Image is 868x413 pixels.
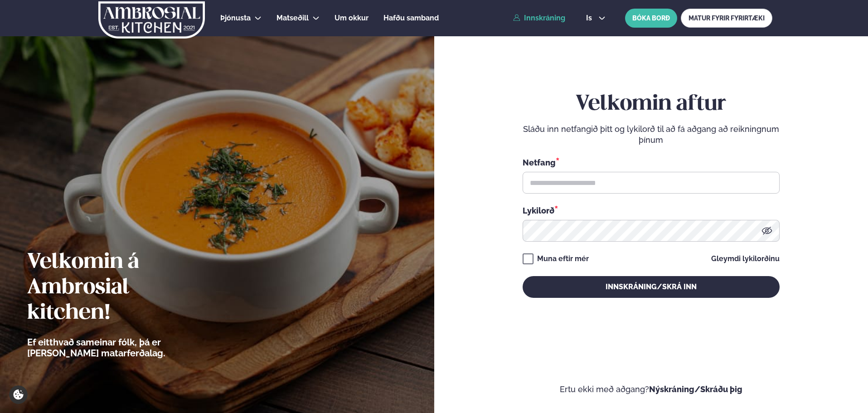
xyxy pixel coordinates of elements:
[625,9,677,28] button: BÓKA BORÐ
[586,15,595,22] span: is
[9,385,28,404] a: Cookie settings
[276,14,309,22] span: Matseðill
[220,14,251,22] span: Þjónusta
[681,9,772,28] a: MATUR FYRIR FYRIRTÆKI
[335,13,369,24] a: Um okkur
[27,337,215,359] p: Ef eitthvað sameinar fólk, þá er [PERSON_NAME] matarferðalag.
[335,14,369,22] span: Um okkur
[523,276,780,298] button: Innskráning/Skrá inn
[220,13,251,24] a: Þjónusta
[523,204,780,216] div: Lykilorð
[523,156,780,168] div: Netfang
[97,1,206,39] img: logo
[649,384,742,394] a: Nýskráning/Skráðu þig
[711,255,780,262] a: Gleymdi lykilorðinu
[523,124,780,146] p: Sláðu inn netfangið þitt og lykilorð til að fá aðgang að reikningnum þínum
[523,92,780,117] h2: Velkomin aftur
[513,14,565,22] a: Innskráning
[383,14,439,22] span: Hafðu samband
[579,15,613,22] button: is
[276,13,309,24] a: Matseðill
[461,384,841,395] p: Ertu ekki með aðgang?
[27,250,215,326] h2: Velkomin á Ambrosial kitchen!
[383,13,439,24] a: Hafðu samband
